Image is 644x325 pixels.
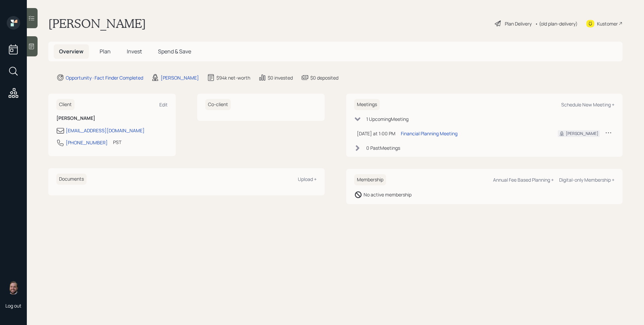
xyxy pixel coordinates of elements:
h6: Client [56,99,74,110]
div: Edit [159,101,168,108]
div: [EMAIL_ADDRESS][DOMAIN_NAME] [66,127,145,134]
div: Schedule New Meeting + [561,101,614,108]
div: [PERSON_NAME] [161,74,199,81]
h6: Membership [354,174,386,185]
div: Kustomer [597,20,618,27]
div: PST [113,139,121,146]
div: $0 invested [268,74,293,81]
h6: Meetings [354,99,380,110]
h6: Documents [56,174,87,185]
h6: Co-client [205,99,231,110]
div: Digital-only Membership + [559,177,614,183]
div: Annual Fee Based Planning + [493,177,554,183]
span: Spend & Save [158,48,191,55]
span: Overview [59,48,84,55]
div: [PHONE_NUMBER] [66,139,108,146]
div: 1 Upcoming Meeting [366,115,409,123]
div: Financial Planning Meeting [401,130,458,137]
div: Upload + [298,176,317,182]
img: james-distasi-headshot.png [7,281,20,294]
h1: [PERSON_NAME] [48,16,146,31]
div: • (old plan-delivery) [535,20,578,27]
div: 0 Past Meeting s [366,144,400,151]
div: [PERSON_NAME] [566,131,598,137]
span: Invest [127,48,142,55]
div: Log out [5,303,21,309]
div: $0 deposited [310,74,338,81]
div: Plan Delivery [505,20,532,27]
div: Opportunity · Fact Finder Completed [66,74,143,81]
span: Plan [100,48,111,55]
div: $94k net-worth [216,74,250,81]
h6: [PERSON_NAME] [56,115,168,121]
div: [DATE] at 1:00 PM [357,130,395,137]
div: No active membership [364,191,412,198]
